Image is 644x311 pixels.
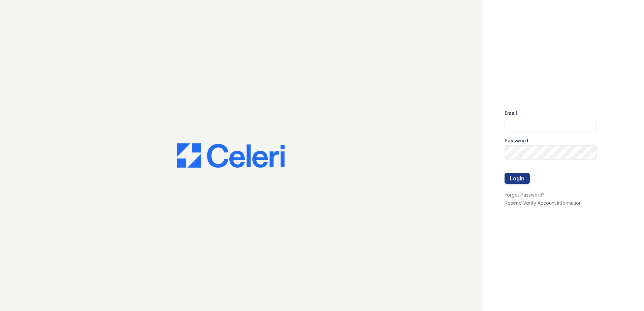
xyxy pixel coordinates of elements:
[505,173,530,184] button: Login
[505,110,517,116] label: Email
[505,137,528,144] label: Password
[505,192,545,198] a: Forgot Password?
[177,143,285,168] img: CE_Logo_Blue-a8612792a0a2168367f1c8372b55b34899dd931a85d93a1a3d3e32e68fde9ad4.png
[505,200,582,206] a: Resend Verify Account Information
